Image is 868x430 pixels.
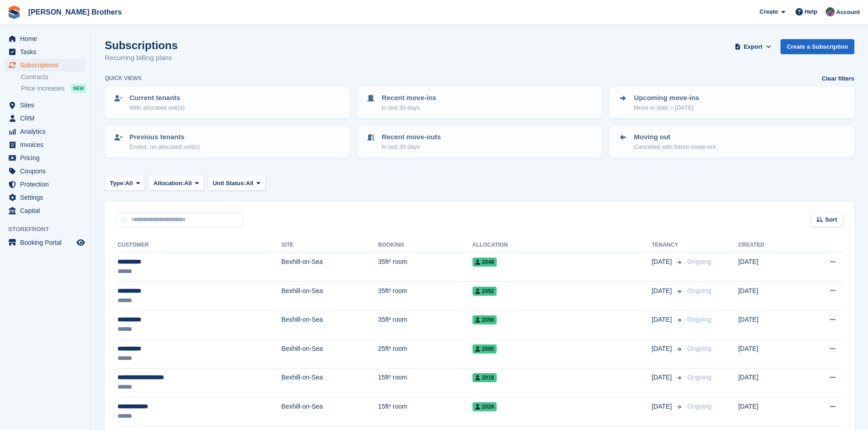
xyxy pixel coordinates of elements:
a: Recent move-ins In last 30 days [358,87,601,117]
p: Moving out [634,132,715,142]
span: [DATE] [652,402,673,411]
span: Export [744,42,762,51]
td: 15ft² room [378,397,473,426]
a: Moving out Cancelled with future move-out [610,126,853,157]
span: Analytics [20,125,75,138]
p: With allocated unit(s) [129,103,185,112]
a: Create a Subscription [781,39,854,54]
a: Recent move-outs In last 30 days [358,126,601,157]
td: 35ft² room [378,281,473,310]
span: Ongoing [687,287,711,294]
button: Allocation: All [149,176,204,191]
span: Sort [825,215,837,224]
span: Ongoing [687,316,711,323]
span: [DATE] [652,373,673,382]
td: [DATE] [738,397,799,426]
p: Recent move-ins [382,93,437,103]
td: Bexhill-on-Sea [282,339,378,368]
th: Customer [116,238,282,253]
span: Protection [20,178,75,191]
img: stora-icon-8386f47178a22dfd0bd8f6a31ec36ba5ce8667c1dd55bd0f319d3a0aa187defe.svg [7,5,21,19]
span: [DATE] [652,315,673,324]
span: 2049 [473,258,497,267]
p: Recurring billing plans [105,53,178,63]
button: Export [733,39,773,54]
span: 2026 [473,402,497,411]
span: [DATE] [652,257,673,267]
h6: Quick views [105,74,142,82]
th: Allocation [473,238,652,253]
span: 2005 [473,344,497,354]
span: 2052 [473,287,497,296]
a: menu [5,236,86,249]
button: Type: All [105,176,145,191]
span: Help [805,7,817,16]
span: Allocation: [154,179,184,188]
span: Account [836,8,860,17]
span: Booking Portal [20,236,75,249]
a: menu [5,125,86,138]
span: Coupons [20,165,75,177]
span: Home [20,32,75,45]
p: Upcoming move-ins [634,93,699,103]
span: Type: [110,179,125,188]
p: Ended, no allocated unit(s) [129,142,200,152]
a: Clear filters [822,74,854,83]
a: Preview store [75,237,86,248]
div: NEW [71,84,86,93]
th: Booking [378,238,473,253]
span: Ongoing [687,374,711,381]
a: menu [5,152,86,164]
a: Upcoming move-ins Move-in date > [DATE] [610,87,853,117]
td: [DATE] [738,339,799,368]
p: Cancelled with future move-out [634,142,715,152]
td: 35ft² room [378,253,473,282]
span: All [246,179,254,188]
span: 2056 [473,315,497,324]
p: Previous tenants [129,132,200,142]
button: Unit Status: All [208,176,266,191]
a: menu [5,178,86,191]
td: 25ft² room [378,339,473,368]
span: Ongoing [687,258,711,265]
p: In last 30 days [382,103,437,112]
td: [DATE] [738,368,799,397]
a: menu [5,32,86,45]
span: All [184,179,192,188]
td: Bexhill-on-Sea [282,310,378,339]
span: Subscriptions [20,59,75,71]
p: Current tenants [129,93,185,103]
span: Ongoing [687,403,711,410]
a: menu [5,112,86,125]
th: Created [738,238,799,253]
span: Unit Status: [213,179,246,188]
span: 2018 [473,373,497,382]
a: menu [5,99,86,111]
span: [DATE] [652,286,673,296]
span: [DATE] [652,344,673,354]
p: Recent move-outs [382,132,441,142]
th: Site [282,238,378,253]
span: Price increases [21,84,65,93]
a: [PERSON_NAME] Brothers [25,5,125,20]
td: 15ft² room [378,368,473,397]
span: All [125,179,133,188]
th: Tenancy [652,238,683,253]
a: menu [5,204,86,217]
span: Storefront [8,225,91,234]
span: Sites [20,99,75,111]
span: Tasks [20,46,75,58]
a: Price increases NEW [21,83,86,93]
td: Bexhill-on-Sea [282,253,378,282]
td: [DATE] [738,281,799,310]
td: Bexhill-on-Sea [282,368,378,397]
a: menu [5,46,86,58]
span: Ongoing [687,345,711,352]
span: CRM [20,112,75,125]
td: 35ft² room [378,310,473,339]
span: Settings [20,191,75,204]
td: Bexhill-on-Sea [282,397,378,426]
td: [DATE] [738,310,799,339]
img: Nick Wright [826,7,835,16]
p: Move-in date > [DATE] [634,103,699,112]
